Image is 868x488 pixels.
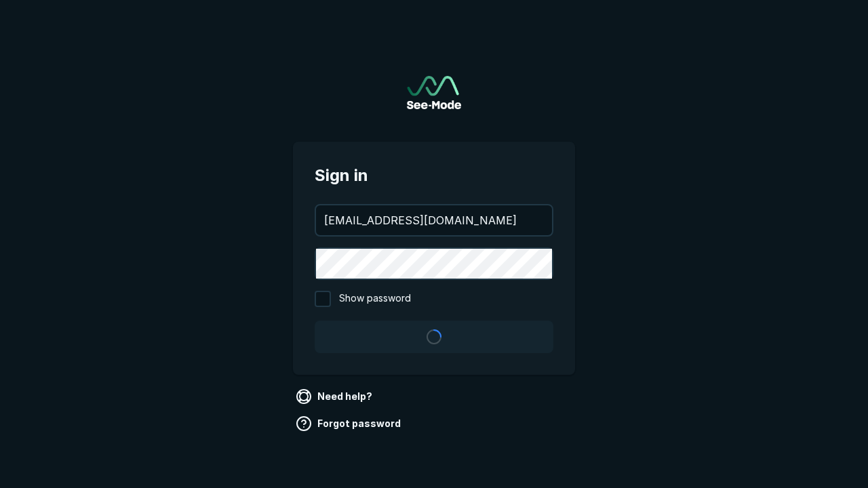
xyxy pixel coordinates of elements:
span: Sign in [315,163,553,188]
img: See-Mode Logo [407,76,461,109]
a: Need help? [293,386,378,407]
input: your@email.com [316,205,552,235]
a: Forgot password [293,413,406,434]
span: Show password [339,291,411,307]
a: Go to sign in [407,76,461,109]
